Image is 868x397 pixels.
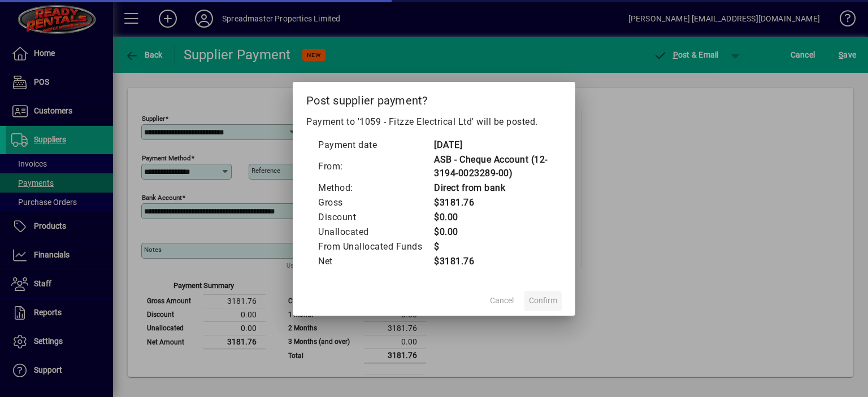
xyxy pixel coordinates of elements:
td: Discount [318,210,433,225]
td: $ [433,239,550,254]
h2: Post supplier payment? [293,82,575,115]
td: ASB - Cheque Account (12-3194-0023289-00) [433,152,550,181]
td: From: [318,152,433,181]
td: Gross [318,195,433,210]
td: Net [318,254,433,269]
td: From Unallocated Funds [318,239,433,254]
td: $0.00 [433,210,550,225]
td: Direct from bank [433,181,550,195]
td: [DATE] [433,138,550,152]
td: $3181.76 [433,254,550,269]
td: Unallocated [318,225,433,239]
td: Payment date [318,138,433,152]
td: Method: [318,181,433,195]
p: Payment to '1059 - Fitzze Electrical Ltd' will be posted. [306,115,562,129]
td: $0.00 [433,225,550,239]
td: $3181.76 [433,195,550,210]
